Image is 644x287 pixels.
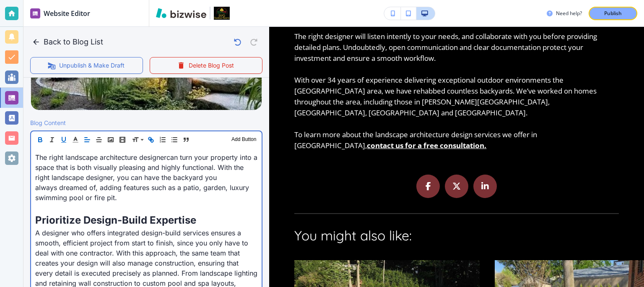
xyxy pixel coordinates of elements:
button: Back to Blog List [30,34,106,50]
div: Featured Top MediaCrop [30,42,262,110]
img: 9a5a20b6f0c12163516065a6ffbc3b9b.jpg [31,57,262,110]
p: To learn more about the landscape architecture design services we offer in [GEOGRAPHIC_DATA], [294,129,619,151]
img: editor icon [30,8,40,18]
h2: Blog Content [30,118,66,127]
p: Publish [604,10,622,17]
p: With over 34 years of experience delivering exceptional outdoor environments the [GEOGRAPHIC_DATA... [294,75,619,118]
a: contact us for a free consultation. [367,141,486,150]
span: Prioritize Design-Build Expertise [35,214,196,226]
span: always dreamed of, adding features such as a patio, garden, luxury swimming pool or fire pit. [35,183,251,202]
h4: You might also like: [294,227,644,243]
button: Delete Blog Post [150,57,262,74]
h3: Need help? [556,10,582,17]
span: can turn your property into a space that is both visually pleasing and highly functional. With th... [35,153,260,182]
button: Publish [589,7,637,20]
p: The right designer will listen intently to your needs, and collaborate with you before providing ... [294,31,619,64]
button: Unpublish & Make Draft [30,57,143,74]
p: The right landscape architecture designer [35,152,257,183]
h2: Website Editor [44,8,90,18]
button: Add Button [229,135,258,145]
img: Your Logo [214,7,230,20]
img: Bizwise Logo [156,8,206,18]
